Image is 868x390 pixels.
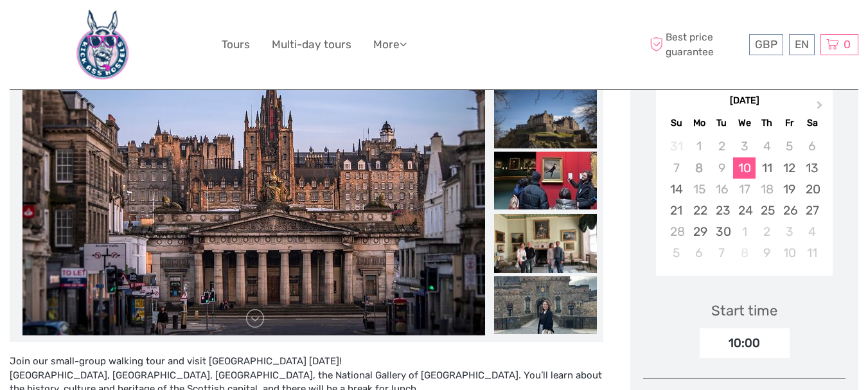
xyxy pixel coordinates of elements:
div: Not available Tuesday, September 16th, 2025 [711,179,733,200]
div: Choose Monday, October 6th, 2025 [688,242,711,263]
p: We're away right now. Please check back later! [18,22,145,33]
div: Choose Thursday, September 11th, 2025 [756,157,778,179]
a: More [373,35,407,54]
div: month 2025-09 [660,136,828,263]
img: 660-bd12cdf7-bf22-40b3-a2d0-3f373e959a83_logo_big.jpg [67,10,137,80]
div: Not available Wednesday, September 3rd, 2025 [733,136,756,157]
div: Not available Friday, September 5th, 2025 [778,136,801,157]
div: Not available Wednesday, September 17th, 2025 [733,179,756,200]
div: Th [756,114,778,132]
div: Not available Wednesday, October 8th, 2025 [733,242,756,263]
div: Su [665,114,687,132]
div: Choose Saturday, September 13th, 2025 [801,157,823,179]
span: Best price guarantee [646,30,746,58]
a: Tours [222,35,250,54]
div: Start time [711,301,777,321]
img: 0f3133c6f63245dc920828155ccb2e35.jpg [494,89,597,158]
div: Choose Thursday, September 25th, 2025 [756,200,778,221]
div: Choose Wednesday, September 24th, 2025 [733,200,756,221]
div: Not available Thursday, September 18th, 2025 [756,179,778,200]
div: Choose Sunday, September 21st, 2025 [665,200,687,221]
div: Choose Saturday, September 20th, 2025 [801,179,823,200]
span: GBP [755,38,777,51]
div: Choose Friday, September 12th, 2025 [778,157,801,179]
div: Not available Thursday, September 4th, 2025 [756,136,778,157]
div: Not available Sunday, August 31st, 2025 [665,136,687,157]
div: [DATE] [656,94,833,108]
img: c4fba81bcdc14a9b9e5c57502cbc4efe_slider_thumbnail.jpg [494,276,597,334]
div: Not available Monday, September 1st, 2025 [688,136,711,157]
div: Fr [778,114,801,132]
div: Choose Saturday, October 11th, 2025 [801,242,823,263]
div: Choose Sunday, September 14th, 2025 [665,179,687,200]
div: Choose Wednesday, September 10th, 2025 [733,157,756,179]
div: Mo [688,114,711,132]
div: Tu [711,114,733,132]
span: 0 [842,38,853,51]
div: Not available Monday, September 15th, 2025 [688,179,711,200]
div: Not available Sunday, September 7th, 2025 [665,157,687,179]
div: Not available Tuesday, September 2nd, 2025 [711,136,733,157]
div: Choose Sunday, October 5th, 2025 [665,242,687,263]
div: Choose Thursday, October 9th, 2025 [756,242,778,263]
button: Open LiveChat chat widget [148,20,163,35]
div: We [733,114,756,132]
div: Choose Tuesday, October 7th, 2025 [711,242,733,263]
img: a816772ced5949959df41e890fd5eab3.jpg [494,214,597,283]
div: Not available Tuesday, September 9th, 2025 [711,157,733,179]
div: Choose Friday, September 19th, 2025 [778,179,801,200]
div: Choose Wednesday, October 1st, 2025 [733,221,756,242]
div: Choose Tuesday, September 30th, 2025 [711,221,733,242]
div: Choose Friday, September 26th, 2025 [778,200,801,221]
div: EN [789,34,815,55]
div: Choose Monday, September 29th, 2025 [688,221,711,242]
img: 0494b48056a7487bb4946c1aaf087b55_slider_thumbnail.jpg [494,152,597,209]
div: Choose Saturday, October 4th, 2025 [801,221,823,242]
div: Not available Monday, September 8th, 2025 [688,157,711,179]
div: Choose Saturday, September 27th, 2025 [801,200,823,221]
a: Multi-day tours [272,35,351,54]
div: Choose Thursday, October 2nd, 2025 [756,221,778,242]
div: Choose Tuesday, September 23rd, 2025 [711,200,733,221]
button: Next Month [811,98,831,118]
img: 200d689a1d4042b7b891260e4b26a5cd_main_slider.jpg [22,27,485,335]
div: Choose Monday, September 22nd, 2025 [688,200,711,221]
div: Choose Friday, October 10th, 2025 [778,242,801,263]
div: Not available Sunday, September 28th, 2025 [665,221,687,242]
div: Sa [801,114,823,132]
div: 10:00 [700,328,790,358]
div: Choose Friday, October 3rd, 2025 [778,221,801,242]
div: Not available Saturday, September 6th, 2025 [801,136,823,157]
